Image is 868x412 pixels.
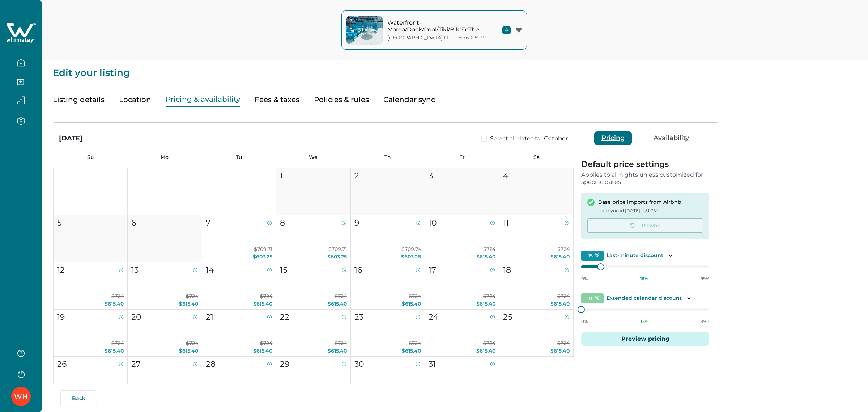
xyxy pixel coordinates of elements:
p: Default price settings [581,160,709,168]
span: $615.40 [550,348,570,354]
span: $724 [557,293,570,299]
span: $724 [186,340,198,346]
span: $724 [111,293,124,299]
button: 25$724$615.40 [499,310,574,357]
p: 99% [701,319,709,324]
span: $724 [483,246,495,252]
p: 17 [429,264,436,276]
span: $709.74 [401,246,421,252]
span: $724 [111,340,124,346]
p: 99% [701,276,709,282]
button: Toggle description [666,251,675,260]
span: $615.40 [328,348,347,354]
button: 30$724$615.40 [351,357,425,404]
p: 0% [581,276,588,282]
button: 17$724$615.40 [425,262,499,310]
span: $615.40 [476,253,495,260]
p: Applies to all nights unless customized for specific dates [581,171,709,185]
p: 16 [354,264,362,276]
button: 26$724$615.40 [54,357,128,404]
p: 10 [429,217,437,229]
span: $603.25 [253,253,272,260]
span: $615.40 [253,300,272,307]
p: 26 [57,358,67,370]
button: Location [119,92,151,107]
div: Whimstay Host [14,388,28,405]
button: 23$724$615.40 [351,310,425,357]
span: $724 [557,246,570,252]
button: 16$724$615.40 [351,262,425,310]
button: 10$724$615.40 [425,215,499,262]
p: 19 [57,311,65,323]
button: Back [60,390,97,406]
p: [GEOGRAPHIC_DATA] , FL [387,35,450,41]
p: 4 Beds, 2 Baths [454,35,488,41]
span: $603.28 [401,253,421,260]
p: 15 % [640,276,648,282]
p: We [276,154,351,160]
p: 22 [280,311,289,323]
button: 22$724$615.40 [276,310,350,357]
span: $724 [557,340,570,346]
span: $615.40 [179,348,198,354]
p: 27 [131,358,141,370]
span: $615.40 [179,300,198,307]
span: $615.40 [476,300,495,307]
p: 25 [503,311,512,323]
p: 11 [503,217,509,229]
p: 18 [503,264,511,276]
span: $724 [335,293,347,299]
button: 19$724$615.40 [54,310,128,357]
button: Pricing [594,131,632,145]
button: 12$724$615.40 [54,262,128,310]
p: 9 [354,217,359,229]
p: Edit your listing [53,60,857,78]
span: $615.40 [476,348,495,354]
span: $615.40 [550,253,570,260]
span: $615.40 [328,300,347,307]
span: $615.40 [550,300,570,307]
p: 7 [206,217,210,229]
button: property-coverWaterfront- Marco/Dock/Pool/Tiki/BikeToTheBeach[GEOGRAPHIC_DATA],FL4 Beds, 2 Baths4 [341,10,527,50]
button: 15$724$615.40 [276,262,350,310]
p: Mo [128,154,202,160]
p: 28 [206,358,216,370]
span: $709.71 [328,246,347,252]
button: 27$724$615.40 [128,357,202,404]
button: Fees & taxes [255,92,299,107]
p: Sa [499,154,574,160]
button: Preview pricing [581,332,709,346]
p: 15 [280,264,287,276]
p: 14 [206,264,214,276]
button: 7$709.71$603.25 [202,215,276,262]
button: Toggle description [685,294,693,303]
p: Tu [202,154,276,160]
span: $724 [335,340,347,346]
span: $603.25 [327,253,347,260]
p: 13 [131,264,139,276]
span: $724 [409,293,421,299]
p: Th [350,154,425,160]
button: Calendar sync [383,92,435,107]
span: $724 [483,293,495,299]
span: $615.40 [402,348,421,354]
p: 8 [280,217,285,229]
span: $724 [483,340,495,346]
p: 0% [581,319,588,324]
span: $724 [186,293,198,299]
button: Pricing & availability [166,92,240,107]
button: 11$724$615.40 [499,215,574,262]
p: 24 [429,311,438,323]
button: 13$724$615.40 [128,262,202,310]
p: 31 [429,358,436,370]
button: 8$709.71$603.25 [276,215,350,262]
button: 14$724$615.40 [202,262,276,310]
div: [DATE] [59,134,82,143]
span: Select all dates for October [490,134,568,143]
img: property-cover [346,16,383,45]
button: Policies & rules [314,92,369,107]
p: 20 [131,311,141,323]
button: 9$709.74$603.28 [351,215,425,262]
span: $615.40 [105,300,124,307]
p: 21 [206,311,213,323]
